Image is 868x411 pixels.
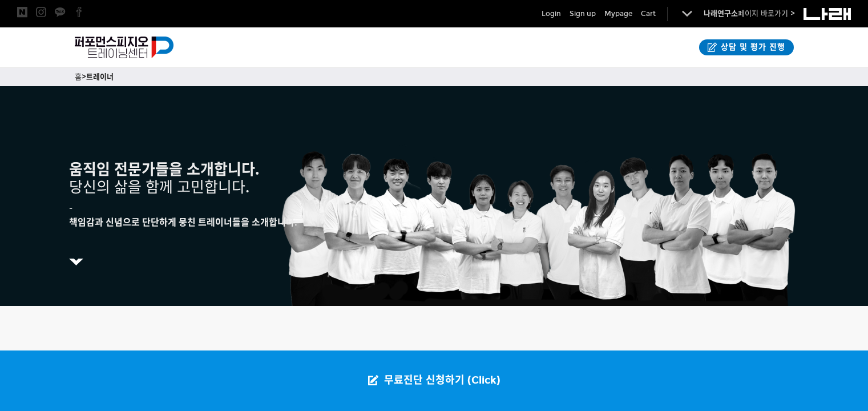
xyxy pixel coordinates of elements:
a: Cart [641,8,656,19]
img: 5c68986d518ea.png [69,259,83,265]
a: 트레이너 [86,72,114,82]
strong: 나래연구소 [704,9,738,18]
p: > [75,71,794,83]
span: - [69,204,72,213]
a: 무료진단 신청하기 (Click) [357,350,512,411]
strong: 책임감과 신념으로 단단하게 뭉친 트레이너들을 소개합니다. [69,217,297,228]
a: 홈 [75,72,82,82]
span: 상담 및 평가 진행 [717,42,785,53]
a: 나래연구소페이지 바로가기 > [704,9,795,18]
a: Mypage [604,8,632,19]
a: Sign up [570,8,596,19]
a: 상담 및 평가 진행 [699,39,794,55]
span: 당신의 삶을 함께 고민합니다. [69,179,249,196]
strong: 움직임 전문가들을 소개합니다. [69,160,259,179]
a: Login [542,8,561,19]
